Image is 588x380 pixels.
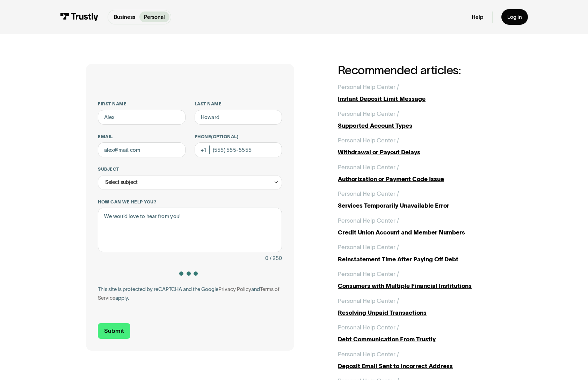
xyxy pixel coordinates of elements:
[98,166,282,172] label: Subject
[98,142,186,157] input: alex@mail.com
[218,286,251,292] a: Privacy Policy
[144,13,165,21] p: Personal
[338,175,502,184] div: Authorization or Payment Code Issue
[338,362,502,371] div: Deposit Email Sent to Incorrect Address
[338,308,502,318] div: Resolving Unpaid Transactions
[265,254,268,263] div: 0
[338,83,399,92] div: Personal Help Center /
[98,199,282,205] label: How can we help you?
[195,134,282,140] label: Phone
[338,110,502,131] a: Personal Help Center /Supported Account Types
[195,142,282,157] input: (555) 555-5555
[338,270,502,291] a: Personal Help Center /Consumers with Multiple Financial Institutions
[338,270,399,279] div: Personal Help Center /
[338,297,502,318] a: Personal Help Center /Resolving Unpaid Transactions
[338,64,502,77] h2: Recommended articles:
[211,134,238,139] span: (Optional)
[338,110,399,119] div: Personal Help Center /
[338,243,502,264] a: Personal Help Center /Reinstatement Time After Paying Off Debt
[98,134,186,140] label: Email
[195,110,282,125] input: Howard
[338,323,399,332] div: Personal Help Center /
[338,163,502,184] a: Personal Help Center /Authorization or Payment Code Issue
[338,201,502,210] div: Services Temporarily Unavailable Error
[338,243,399,252] div: Personal Help Center /
[338,189,399,199] div: Personal Help Center /
[338,255,502,264] div: Reinstatement Time After Paying Off Debt
[338,136,399,145] div: Personal Help Center /
[338,350,399,359] div: Personal Help Center /
[338,297,399,306] div: Personal Help Center /
[338,216,502,237] a: Personal Help Center /Credit Union Account and Member Numbers
[98,323,130,339] input: Submit
[109,12,140,22] a: Business
[139,12,169,22] a: Personal
[195,101,282,107] label: Last name
[98,285,282,303] div: This site is protected by reCAPTCHA and the Google and apply.
[338,189,502,210] a: Personal Help Center /Services Temporarily Unavailable Error
[507,14,522,20] div: Log in
[338,95,502,104] div: Instant Deposit Limit Message
[98,110,186,125] input: Alex
[338,148,502,157] div: Withdrawal or Payout Delays
[338,83,502,104] a: Personal Help Center /Instant Deposit Limit Message
[338,163,399,172] div: Personal Help Center /
[338,216,399,225] div: Personal Help Center /
[270,254,282,263] div: / 250
[338,121,502,131] div: Supported Account Types
[338,323,502,344] a: Personal Help Center /Debt Communication From Trustly
[338,136,502,157] a: Personal Help Center /Withdrawal or Payout Delays
[338,282,502,291] div: Consumers with Multiple Financial Institutions
[105,178,138,187] div: Select subject
[472,14,483,20] a: Help
[501,9,528,25] a: Log in
[338,228,502,237] div: Credit Union Account and Member Numbers
[98,101,186,107] label: First name
[114,13,135,21] p: Business
[60,13,99,21] img: Trustly Logo
[338,350,502,371] a: Personal Help Center /Deposit Email Sent to Incorrect Address
[338,335,502,344] div: Debt Communication From Trustly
